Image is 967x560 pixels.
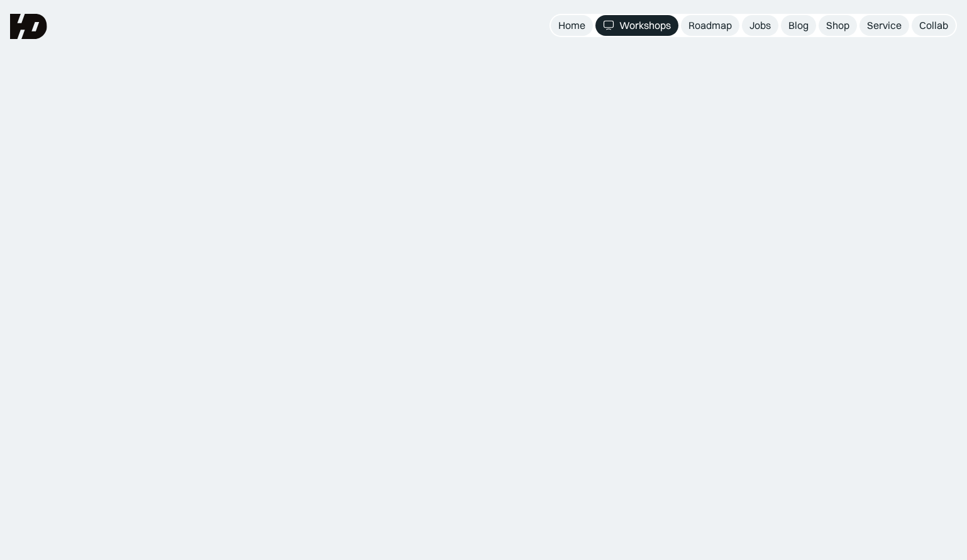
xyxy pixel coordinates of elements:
div: Blog [788,19,809,32]
a: Roadmap [681,15,739,36]
a: Jobs [742,15,778,36]
a: Home [551,15,593,36]
div: Collab [919,19,948,32]
div: Roadmap [688,19,732,32]
a: Shop [819,15,857,36]
div: Workshops [619,19,671,32]
div: Service [867,19,902,32]
a: Collab [912,15,956,36]
div: Shop [826,19,849,32]
a: Workshops [595,15,678,36]
div: Home [558,19,585,32]
a: Blog [781,15,816,36]
div: Jobs [749,19,771,32]
a: Service [859,15,909,36]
